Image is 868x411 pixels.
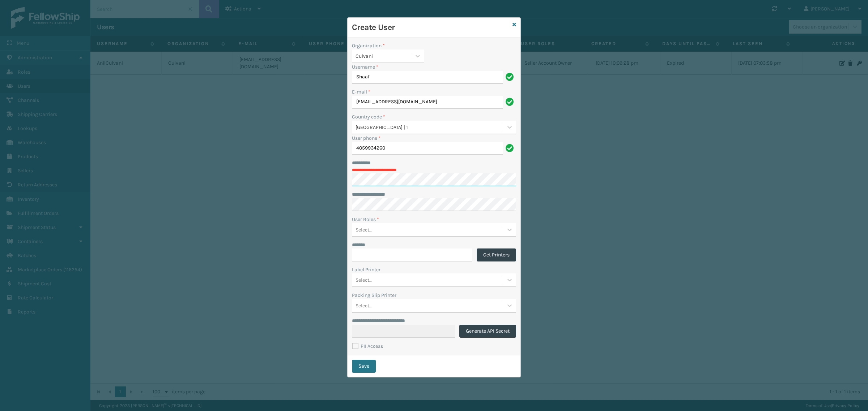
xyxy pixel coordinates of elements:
label: Country code [352,113,385,121]
label: E-mail [352,88,370,96]
label: PII Access [352,343,383,349]
button: Save [352,360,376,373]
label: Label Printer [352,266,380,273]
div: Select... [356,276,373,284]
button: Generate API Secret [459,325,516,338]
div: Select... [356,302,373,310]
button: Get Printers [477,248,516,261]
div: Select... [356,226,373,233]
label: Username [352,63,378,71]
h3: Create User [352,22,510,33]
div: [GEOGRAPHIC_DATA] | 1 [356,124,503,131]
label: Organization [352,42,385,49]
label: User Roles [352,216,379,223]
label: Packing Slip Printer [352,291,396,299]
label: User phone [352,134,380,142]
div: Culvani [356,52,412,60]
